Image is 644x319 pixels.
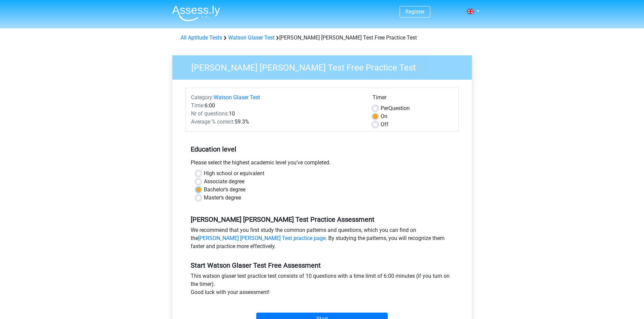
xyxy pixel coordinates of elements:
[228,34,275,41] a: Watson Glaser Test
[178,34,467,42] div: [PERSON_NAME] [PERSON_NAME] Test Free Practice Test
[381,104,410,112] label: Question
[381,121,388,129] label: Off
[214,94,260,101] a: Watson Glaser Test
[186,102,367,110] div: 6:00
[191,118,235,125] span: Average % correct:
[405,8,425,15] a: Register
[191,261,454,269] h5: Start Watson Glaser Test Free Assessment
[191,142,454,156] h5: Education level
[186,110,367,118] div: 10
[198,235,326,241] a: [PERSON_NAME] [PERSON_NAME] Test practice page
[172,5,220,21] img: Assessly
[186,159,459,169] div: Please select the highest academic level you’ve completed.
[373,94,453,104] div: Timer
[191,102,205,109] span: Time:
[204,194,241,202] label: Master's degree
[381,112,387,121] label: On
[186,272,459,299] div: This watson glaser test practice test consists of 10 questions with a time limit of 6:00 minutes ...
[191,94,214,101] span: Category:
[191,110,229,117] span: Nr of questions:
[191,215,454,223] h5: [PERSON_NAME] [PERSON_NAME] Test Practice Assessment
[183,60,467,73] h3: [PERSON_NAME] [PERSON_NAME] Test Free Practice Test
[381,105,388,111] span: Per
[181,34,222,41] a: All Aptitude Tests
[204,169,264,178] label: High school or equivalent
[186,118,367,126] div: 59.3%
[186,226,459,253] div: We recommend that you first study the common patterns and questions, which you can find on the . ...
[204,178,244,186] label: Associate degree
[204,186,245,194] label: Bachelor's degree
